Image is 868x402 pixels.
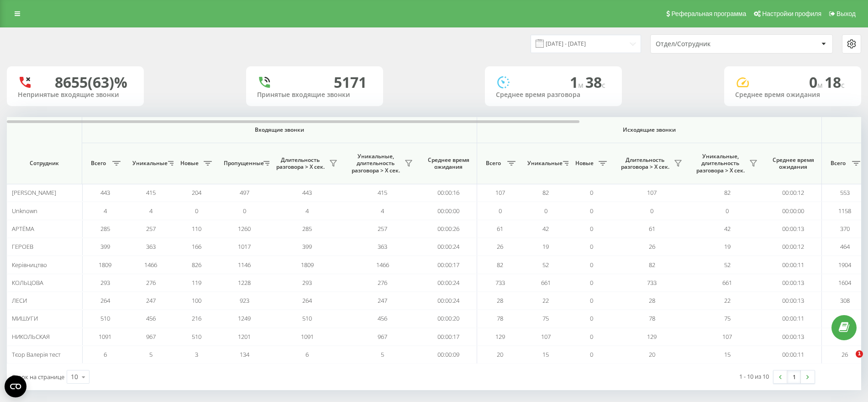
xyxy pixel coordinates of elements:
span: 0 [590,332,593,341]
span: 0 [726,207,729,215]
div: 10 [71,372,78,381]
span: 1228 [238,279,251,287]
span: Длительность разговора > Х сек. [619,156,671,171]
span: 363 [378,242,387,251]
span: 6 [305,350,309,359]
span: 293 [100,279,110,287]
span: Всего [482,160,505,167]
span: 166 [192,242,201,251]
span: 6 [104,350,107,359]
span: 399 [100,242,110,251]
span: 4 [381,207,384,215]
iframe: Intercom live chat [837,350,859,372]
span: 38 [585,72,605,92]
span: 4 [149,207,153,215]
span: 61 [649,225,655,233]
span: 0 [590,279,593,287]
span: Уникальные [132,160,165,167]
span: 22 [542,296,549,305]
span: 0 [809,72,825,92]
td: 00:00:13 [765,274,822,292]
span: Уникальные, длительность разговора > Х сек. [694,153,747,174]
span: Входящие звонки [106,126,453,134]
span: 276 [378,279,387,287]
span: 553 [840,188,850,197]
a: 1 [787,370,801,383]
span: 257 [378,225,387,233]
span: 826 [192,261,201,269]
td: 00:00:12 [765,184,822,202]
span: 20 [649,350,655,359]
span: 0 [243,207,246,215]
span: 19 [724,242,731,251]
span: Строк на странице [11,373,64,381]
span: Unknown [12,207,37,215]
span: НИКОЛЬСКАЯ [12,332,50,341]
span: 4 [104,207,107,215]
td: 00:00:26 [420,220,477,238]
span: 967 [378,332,387,341]
span: 456 [146,314,156,322]
span: 129 [495,332,505,341]
span: 82 [724,188,731,197]
span: 0 [590,296,593,305]
div: 1 - 10 из 10 [739,372,769,381]
span: 28 [497,296,503,305]
span: 28 [649,296,655,305]
span: 276 [146,279,156,287]
span: 399 [302,242,312,251]
td: 00:00:11 [765,310,822,327]
span: 19 [542,242,549,251]
span: 100 [192,296,201,305]
span: АРТЁМА [12,225,34,233]
span: Новые [178,160,201,167]
div: Непринятые входящие звонки [18,91,133,99]
span: Настройки профиля [762,10,821,17]
span: Реферальная программа [671,10,746,17]
span: Исходящие звонки [499,126,800,134]
td: 00:00:12 [765,238,822,256]
td: 00:00:09 [420,346,477,364]
span: 0 [590,314,593,322]
span: 52 [542,261,549,269]
span: 0 [590,350,593,359]
span: 5 [149,350,153,359]
span: 1146 [238,261,251,269]
button: Open CMP widget [5,375,26,397]
span: 18 [825,72,845,92]
span: 107 [722,332,732,341]
span: 733 [495,279,505,287]
td: 00:00:17 [420,256,477,273]
span: c [841,80,845,90]
span: 134 [240,350,249,359]
span: 1091 [301,332,314,341]
td: 00:00:24 [420,274,477,292]
span: 0 [590,207,593,215]
span: 308 [840,296,850,305]
span: 82 [542,188,549,197]
span: [PERSON_NAME] [12,188,56,197]
td: 00:00:24 [420,238,477,256]
span: 82 [497,261,503,269]
span: 1249 [238,314,251,322]
span: 26 [497,242,503,251]
span: КОЛЬЦОВА [12,279,43,287]
span: 293 [302,279,312,287]
td: 00:00:24 [420,292,477,310]
span: 26 [649,242,655,251]
span: 0 [195,207,198,215]
span: 733 [647,279,657,287]
span: 285 [100,225,110,233]
td: 00:00:13 [765,328,822,346]
span: 370 [840,225,850,233]
span: 1466 [144,261,157,269]
span: 110 [192,225,201,233]
span: 78 [497,314,503,322]
span: 107 [495,188,505,197]
span: 415 [146,188,156,197]
td: 00:00:16 [420,184,477,202]
span: 1904 [838,261,851,269]
span: 75 [542,314,549,322]
span: 1091 [99,332,111,341]
span: Тєор Валерія тест [12,350,61,359]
